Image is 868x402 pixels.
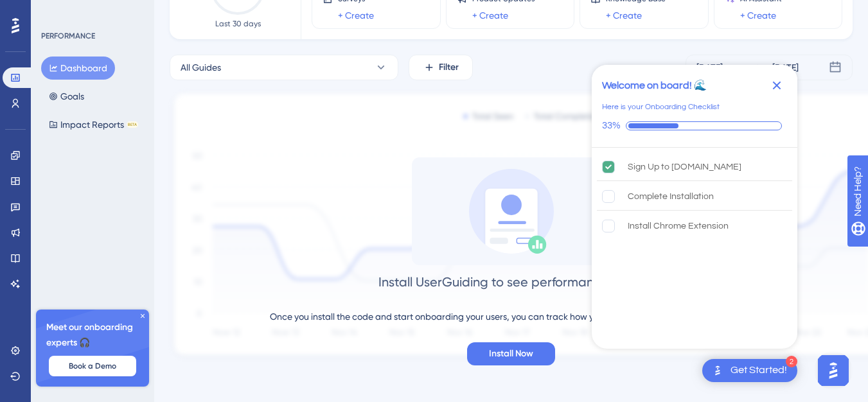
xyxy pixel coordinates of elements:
a: + Create [472,8,508,23]
div: Close Checklist [766,75,787,96]
div: Checklist progress: 33% [602,120,787,132]
div: PERFORMANCE [41,31,95,41]
div: 33% [602,120,621,132]
div: BETA [127,121,138,128]
div: Install UserGuiding to see performance data. [378,273,644,291]
a: + Create [606,8,642,23]
div: Complete Installation is incomplete. [597,182,792,211]
iframe: UserGuiding AI Assistant Launcher [814,351,853,390]
div: Complete Installation [628,189,714,204]
div: Welcome on board! 🌊 [602,78,707,93]
div: Here is your Onboarding Checklist [602,101,720,114]
button: Filter [409,55,473,80]
button: All Guides [170,55,398,80]
button: Dashboard [41,57,115,80]
button: Impact ReportsBETA [41,113,146,136]
div: Get Started! [731,363,787,378]
img: launcher-image-alternative-text [710,363,725,378]
div: Checklist Container [592,65,797,349]
div: [DATE] [696,60,723,75]
div: Sign Up to UserGuiding.com is complete. [597,153,792,181]
div: Open Get Started! checklist, remaining modules: 2 [702,359,797,382]
button: Install Now [467,342,555,365]
span: Book a Demo [69,361,116,371]
span: Meet our onboarding experts 🎧 [46,320,139,351]
div: Install Chrome Extension is incomplete. [597,212,792,240]
div: Install Chrome Extension [628,218,729,234]
span: Install Now [489,346,533,362]
div: Checklist items [592,148,797,345]
button: Book a Demo [49,356,136,376]
span: Need Help? [30,3,80,19]
span: Filter [439,60,459,75]
span: Last 30 days [215,19,261,29]
div: [DATE] [772,60,799,75]
a: + Create [740,8,776,23]
span: All Guides [181,60,221,75]
a: + Create [338,8,374,23]
div: 2 [786,356,797,367]
div: Once you install the code and start onboarding your users, you can track how your materials perfo... [270,309,753,324]
div: Sign Up to [DOMAIN_NAME] [628,159,741,175]
button: Goals [41,85,92,108]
